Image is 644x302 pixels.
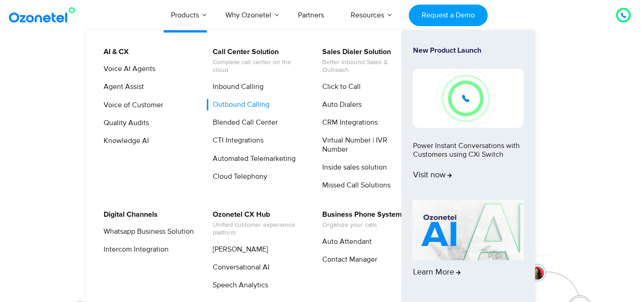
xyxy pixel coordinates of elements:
a: Conversational AI [207,262,271,273]
a: Auto Dialers [316,99,363,110]
span: Learn More [413,268,461,278]
a: Auto Attendant [316,236,373,247]
div: Customer Experiences [36,82,609,126]
a: CRM Integrations [316,117,379,128]
a: Cloud Telephony [207,171,269,182]
img: AI [413,200,524,260]
img: New-Project-17.png [413,69,524,127]
a: Business Phone SystemOrganize your calls [316,209,403,231]
a: Knowledge AI [98,135,150,147]
span: Visit now [413,170,452,181]
span: Organize your calls [322,221,402,229]
a: Click to Call [316,81,362,93]
a: Quality Audits [98,117,150,129]
a: AI & CX [98,46,130,58]
span: Better Inbound Sales & Outreach [322,59,413,74]
a: Digital Channels [98,209,159,220]
a: Learn More [413,200,524,293]
span: Complete call center on the cloud [213,59,303,74]
div: Turn every conversation into a growth engine for your enterprise. [36,126,609,137]
a: Voice AI Agents [98,63,157,75]
a: Intercom Integration [98,244,170,255]
a: Whatsapp Business Solution [98,226,195,237]
a: Speech Analytics [207,280,270,291]
a: New Product LaunchPower Instant Conversations with Customers using CXi SwitchVisit now [413,46,524,196]
span: Unified customer experience platform [213,221,303,237]
a: Inbound Calling [207,81,265,93]
a: Virtual Number | IVR Number [316,135,414,155]
a: Missed Call Solutions [316,180,392,191]
a: Sales Dialer SolutionBetter Inbound Sales & Outreach [316,46,414,76]
a: Ozonetel CX HubUnified customer experience platform [207,209,304,238]
a: Voice of Customer [98,99,165,111]
a: [PERSON_NAME] [207,244,270,255]
a: Agent Assist [98,81,145,93]
a: Automated Telemarketing [207,153,297,165]
a: Inside sales solution [316,162,388,173]
a: Request a Demo [409,5,487,26]
a: Blended Call Center [207,117,279,128]
a: Outbound Calling [207,99,271,110]
a: Contact Manager [316,254,379,265]
a: CTI Integrations [207,135,265,146]
a: Call Center SolutionComplete call center on the cloud [207,46,304,76]
div: Orchestrate Intelligent [36,58,609,88]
